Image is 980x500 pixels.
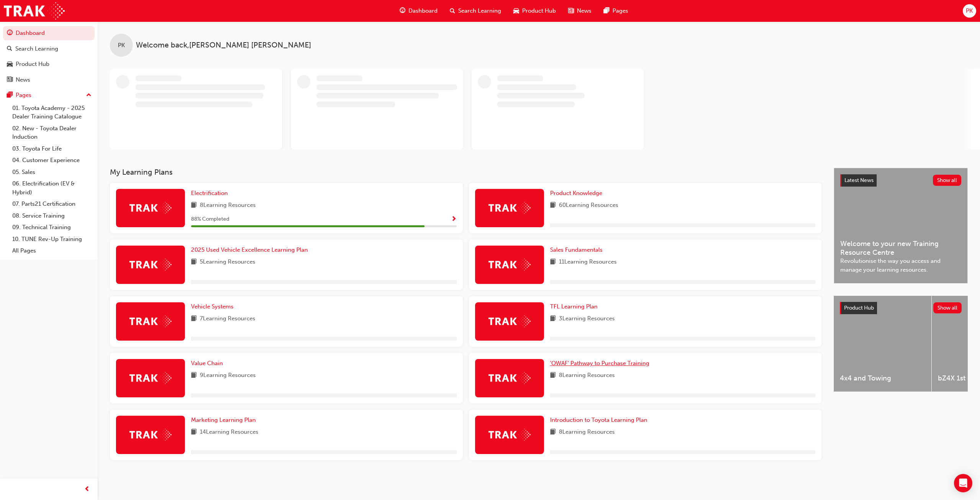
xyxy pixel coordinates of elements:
[16,91,31,100] div: Pages
[200,428,258,437] span: 14 Learning Resources
[507,3,562,19] a: car-iconProduct Hub
[966,7,973,15] span: PK
[9,178,95,198] a: 06. Electrification (EV & Hybrid)
[3,42,95,56] a: Search Learning
[840,257,961,274] span: Revolutionise the way you access and manage your learning resources.
[954,474,972,492] div: Open Intercom Messenger
[559,201,618,210] span: 60 Learning Resources
[3,88,95,102] button: Pages
[200,314,255,324] span: 7 Learning Resources
[408,7,438,15] span: Dashboard
[191,428,197,437] span: book-icon
[444,3,507,19] a: search-iconSearch Learning
[7,92,13,99] span: pages-icon
[3,73,95,87] a: News
[118,41,125,50] span: PK
[550,257,556,267] span: book-icon
[550,416,650,425] a: Introduction to Toyota Learning Plan
[15,44,58,53] div: Search Learning
[488,259,531,270] img: Trak
[604,6,609,16] span: pages-icon
[9,245,95,257] a: All Pages
[191,371,197,380] span: book-icon
[191,215,229,224] span: 88 % Completed
[9,221,95,233] a: 09. Technical Training
[562,3,598,19] a: news-iconNews
[9,143,95,155] a: 03. Toyota For Life
[612,7,628,15] span: Pages
[451,215,457,224] button: Show Progress
[488,372,531,384] img: Trak
[191,416,259,425] a: Marketing Learning Plan
[191,189,231,198] a: Electrification
[568,6,574,16] span: news-icon
[840,239,961,257] span: Welcome to your new Training Resource Centre
[550,302,601,311] a: TFL Learning Plan
[7,77,13,84] span: news-icon
[7,61,13,68] span: car-icon
[191,314,197,324] span: book-icon
[9,166,95,178] a: 05. Sales
[840,374,925,383] span: 4x4 and Towing
[513,6,519,16] span: car-icon
[86,90,91,100] span: up-icon
[200,371,256,380] span: 9 Learning Resources
[488,315,531,327] img: Trak
[963,4,976,18] button: PK
[550,303,598,310] span: TFL Learning Plan
[9,154,95,166] a: 04. Customer Experience
[933,302,962,313] button: Show all
[191,302,237,311] a: Vehicle Systems
[191,257,197,267] span: book-icon
[834,168,968,284] a: Latest NewsShow allWelcome to your new Training Resource CentreRevolutionise the way you access a...
[84,485,90,494] span: prev-icon
[16,75,30,84] div: News
[9,198,95,210] a: 07. Parts21 Certification
[550,190,602,197] span: Product Knowledge
[559,314,615,324] span: 3 Learning Resources
[844,305,874,311] span: Product Hub
[3,26,95,40] a: Dashboard
[191,190,228,197] span: Electrification
[400,6,405,16] span: guage-icon
[191,303,234,310] span: Vehicle Systems
[191,359,226,368] a: Value Chain
[3,25,95,88] button: DashboardSearch LearningProduct HubNews
[136,41,311,50] span: Welcome back , [PERSON_NAME] [PERSON_NAME]
[550,201,556,210] span: book-icon
[550,189,605,198] a: Product Knowledge
[598,3,634,19] a: pages-iconPages
[559,428,615,437] span: 8 Learning Resources
[488,202,531,214] img: Trak
[550,246,603,253] span: Sales Fundamentals
[550,246,606,254] a: Sales Fundamentals
[550,416,647,423] span: Introduction to Toyota Learning Plan
[844,177,874,184] span: Latest News
[200,201,256,210] span: 8 Learning Resources
[559,257,617,267] span: 11 Learning Resources
[550,371,556,380] span: book-icon
[394,3,444,19] a: guage-iconDashboard
[550,428,556,437] span: book-icon
[7,46,12,52] span: search-icon
[200,257,255,267] span: 5 Learning Resources
[834,296,931,392] a: 4x4 and Towing
[191,360,223,367] span: Value Chain
[550,314,556,324] span: book-icon
[933,175,962,186] button: Show all
[110,168,822,177] h3: My Learning Plans
[450,6,455,16] span: search-icon
[550,359,652,368] a: 'OWAF' Pathway to Purchase Training
[840,174,961,187] a: Latest NewsShow all
[9,123,95,143] a: 02. New - Toyota Dealer Induction
[4,2,65,20] img: Trak
[191,246,311,254] a: 2025 Used Vehicle Excellence Learning Plan
[9,102,95,123] a: 01. Toyota Academy - 2025 Dealer Training Catalogue
[3,57,95,71] a: Product Hub
[191,201,197,210] span: book-icon
[488,429,531,441] img: Trak
[458,7,501,15] span: Search Learning
[191,416,256,423] span: Marketing Learning Plan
